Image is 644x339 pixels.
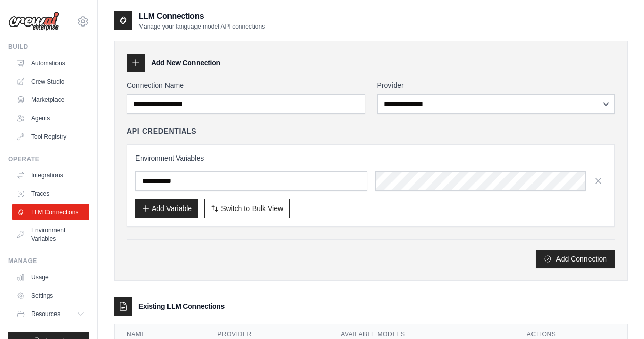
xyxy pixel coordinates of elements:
h3: Add New Connection [151,58,220,68]
div: Manage [8,257,89,265]
a: Traces [12,186,89,202]
div: Operate [8,155,89,163]
span: Resources [31,310,60,318]
a: Usage [12,269,89,285]
a: Settings [12,288,89,304]
a: Automations [12,55,89,71]
a: Marketplace [12,92,89,108]
h3: Existing LLM Connections [138,301,225,311]
a: Tool Registry [12,128,89,145]
p: Manage your language model API connections [138,22,265,31]
a: LLM Connections [12,204,89,220]
label: Provider [377,80,615,90]
button: Switch to Bulk View [204,199,290,218]
a: Crew Studio [12,73,89,90]
h4: API Credentials [127,126,197,136]
button: Add Variable [135,199,198,218]
h3: Environment Variables [135,153,606,163]
button: Add Connection [536,250,615,268]
a: Environment Variables [12,222,89,247]
img: Logo [8,12,59,31]
h2: LLM Connections [138,10,265,22]
label: Connection Name [127,80,365,90]
a: Integrations [12,167,89,184]
a: Agents [12,110,89,126]
div: Build [8,43,89,51]
button: Resources [12,306,89,322]
span: Switch to Bulk View [221,203,283,214]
